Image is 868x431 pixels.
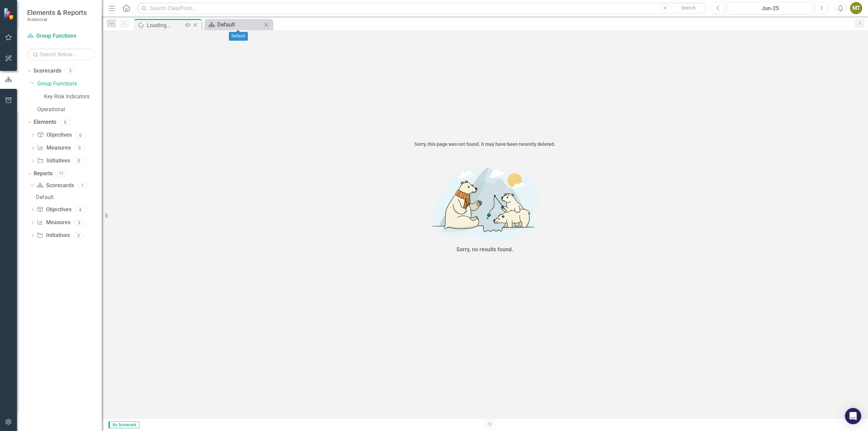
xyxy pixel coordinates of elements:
a: Default [206,20,262,29]
div: 0 [74,145,85,151]
a: Measures [37,144,71,152]
div: Open Intercom Messenger [845,408,861,424]
div: Sorry, this page was not found. It may have been recently deleted. [102,141,868,148]
input: Search Below... [27,48,95,60]
div: 4 [75,207,86,213]
a: Group Functions [27,32,95,40]
div: Sorry, no results found. [456,246,513,254]
a: Operational [37,106,102,114]
a: Initiatives [37,157,70,165]
a: Group Functions [37,80,102,88]
a: Measures [37,219,70,227]
div: 3 [65,68,76,74]
img: No results found [383,162,587,244]
div: 3 [74,220,85,226]
a: Initiatives [37,232,70,239]
a: Scorecards [34,67,61,75]
a: Scorecards [37,182,74,190]
div: 0 [75,132,86,138]
div: 0 [74,158,84,164]
div: 0 [60,119,71,125]
a: Elements [34,118,56,126]
a: Reports [34,170,53,178]
div: 3 [73,233,84,238]
img: ClearPoint Strategy [3,7,15,20]
span: By Scorecard [108,422,139,428]
a: Objectives [37,206,71,214]
div: 1 [77,182,88,188]
div: Default [36,194,102,200]
a: Objectives [37,131,72,139]
button: MT [850,2,862,14]
span: Elements & Reports [27,8,87,17]
input: Search ClearPoint... [137,2,707,14]
button: Search [671,3,705,13]
div: Default [229,32,248,41]
div: Jun-25 [729,4,811,13]
div: 11 [56,171,67,176]
small: Aristocrat [27,17,87,22]
div: Loading... [147,21,183,30]
a: Default [34,192,102,202]
span: Search [681,5,696,11]
a: Key Risk Indicators [44,93,102,101]
button: Jun-25 [727,2,813,14]
div: Default [217,20,262,29]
